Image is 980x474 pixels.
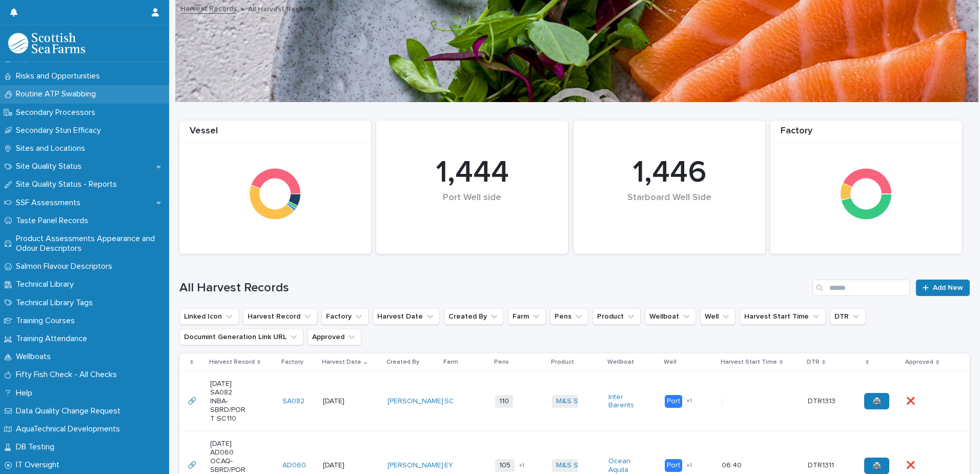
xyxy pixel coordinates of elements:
[864,393,889,409] a: 🖨️
[387,397,443,406] a: [PERSON_NAME]
[722,459,744,470] p: 06:40
[12,262,120,271] p: Salmon Flavour Descriptors
[12,406,129,416] p: Data Quality Change Request
[12,234,169,253] p: Product Assessments Appearance and Odour Descriptors
[179,308,239,325] button: Linked Icon
[282,461,306,470] a: AD060
[12,334,95,344] p: Training Attendance
[495,459,515,472] span: 105
[864,458,889,474] a: 🖨️
[665,459,682,472] div: Port
[180,2,237,14] a: Harvest Records
[608,393,645,410] a: Inter Barents
[551,357,574,368] p: Product
[830,308,866,325] button: DTR
[519,463,524,469] span: + 1
[12,162,90,171] p: Site Quality Status
[550,308,588,325] button: Pens
[282,397,304,406] a: SA082
[248,3,314,14] p: All Harvest Records
[12,298,101,308] p: Technical Library Tags
[322,357,361,368] p: Harvest Date
[12,316,83,326] p: Training Courses
[906,459,917,470] p: ❌
[179,371,970,431] tr: 🔗🔗 [DATE] SA082 INBA-SBRD/PORT SC110SA082 [DATE][PERSON_NAME] SC 110M&S Select Inter Barents Port...
[444,308,504,325] button: Created By
[12,424,128,434] p: AquaTechnical Developments
[243,308,317,325] button: Harvest Record
[591,154,748,191] div: 1,446
[12,126,109,135] p: Secondary Stun Efficacy
[770,126,962,143] div: Factory
[916,280,970,296] a: Add New
[812,280,910,296] input: Search
[906,395,917,406] p: ❌
[686,463,692,469] span: + 1
[394,154,550,191] div: 1,444
[12,89,104,99] p: Routine ATP Swabbing
[12,280,82,289] p: Technical Library
[179,329,303,345] button: Documint Generation Link URL
[12,198,89,208] p: SSF Assessments
[12,144,93,153] p: Sites and Locations
[905,357,933,368] p: Approved
[591,192,748,225] div: Starboard Well Side
[12,180,125,189] p: Site Quality Status - Reports
[387,461,443,470] a: [PERSON_NAME]
[210,380,247,423] p: [DATE] SA082 INBA-SBRD/PORT SC110
[645,308,696,325] button: Wellboat
[872,398,881,405] span: 🖨️
[12,108,104,117] p: Secondary Processors
[12,352,59,362] p: Wellboats
[722,395,725,406] p: :
[12,71,108,81] p: Risks and Opportunities
[444,397,454,406] a: SC
[12,442,63,452] p: DB Testing
[444,461,453,470] a: EY
[556,461,595,470] a: M&S Select
[321,308,369,325] button: Factory
[323,461,359,470] p: [DATE]
[556,397,595,406] a: M&S Select
[607,357,634,368] p: Wellboat
[686,398,692,404] span: + 1
[872,462,881,469] span: 🖨️
[308,329,361,345] button: Approved
[593,308,641,325] button: Product
[323,397,359,406] p: [DATE]
[807,357,820,368] p: DTR
[394,192,550,225] div: Port Well side
[721,357,777,368] p: Harvest Start Time
[740,308,826,325] button: Harvest Start Time
[808,459,836,470] p: DTR1311
[281,357,303,368] p: Factory
[386,357,419,368] p: Created By
[12,460,68,470] p: IT Oversight
[209,357,255,368] p: Harvest Record
[179,281,808,295] h1: All Harvest Records
[188,459,198,470] p: 🔗
[8,33,85,53] img: mMrefqRFQpe26GRNOUkG
[12,388,40,398] p: Help
[664,357,677,368] p: Well
[443,357,458,368] p: Farm
[179,126,371,143] div: Vessel
[933,284,963,291] span: Add New
[12,370,125,380] p: Fifty Fish Check - All Checks
[495,395,513,408] span: 110
[373,308,440,325] button: Harvest Date
[12,216,96,226] p: Taste Panel Records
[665,395,682,408] div: Port
[188,395,198,406] p: 🔗
[494,357,509,368] p: Pens
[808,395,838,406] p: DTR1313
[700,308,736,325] button: Well
[508,308,546,325] button: Farm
